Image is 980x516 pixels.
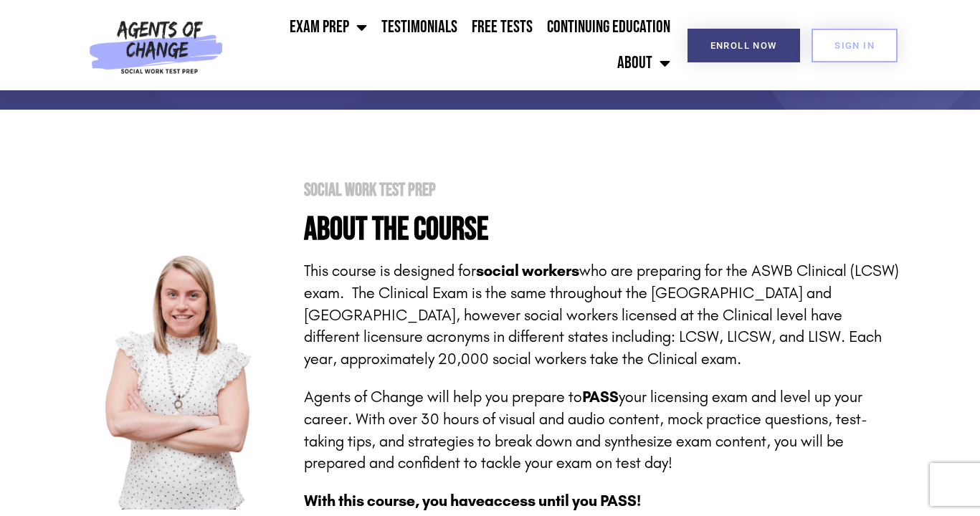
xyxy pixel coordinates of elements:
a: SIGN IN [812,29,898,62]
a: Enroll Now [688,29,800,62]
h2: Social Work Test Prep [304,181,899,199]
p: Agents of Change will help you prepare to your licensing exam and level up your career. With over... [304,386,899,474]
a: Free Tests [465,9,540,45]
span: With this course, you have [304,492,485,510]
h4: About the Course [304,214,899,246]
a: About [610,45,677,81]
a: Testimonials [374,9,465,45]
span: access until you PASS! [485,492,641,510]
a: Continuing Education [540,9,677,45]
span: Enroll Now [710,41,777,50]
a: Exam Prep [282,9,374,45]
p: This course is designed for who are preparing for the ASWB Clinical (LCSW) exam. The Clinical Exa... [304,260,899,371]
nav: Menu [229,9,677,81]
span: SIGN IN [834,41,875,50]
strong: social workers [476,262,579,280]
strong: PASS [582,388,619,406]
